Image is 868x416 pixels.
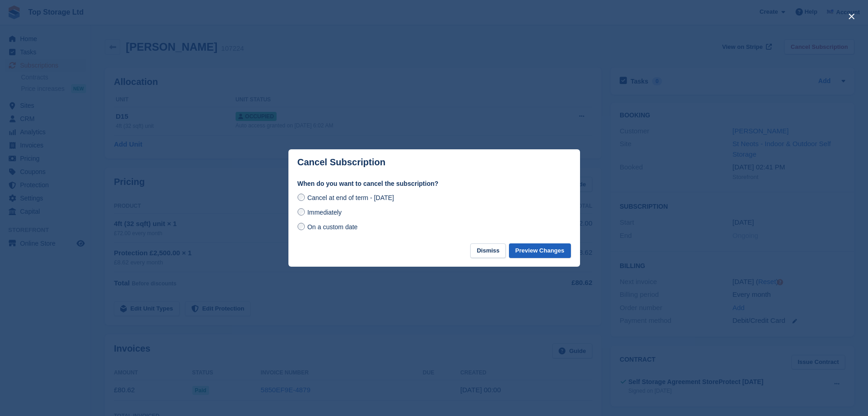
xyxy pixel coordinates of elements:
span: Immediately [307,209,341,216]
button: Preview Changes [509,243,571,258]
span: On a custom date [307,223,358,231]
label: When do you want to cancel the subscription? [298,179,571,189]
button: Dismiss [470,243,506,258]
input: Immediately [298,208,305,216]
input: On a custom date [298,223,305,230]
span: Cancel at end of term - [DATE] [307,194,394,201]
p: Cancel Subscription [298,157,385,168]
button: close [844,9,859,24]
input: Cancel at end of term - [DATE] [298,194,305,201]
